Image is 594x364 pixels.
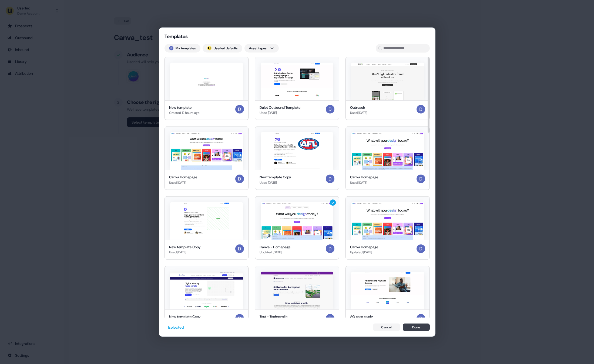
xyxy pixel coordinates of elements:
button: Canva HomepageCanva HomepageUpdated [DATE]Demo [345,196,429,260]
div: Created 12 hours ago [169,110,200,115]
button: AG case studyAG case studyDemo [345,266,429,329]
div: Updated [DATE] [260,250,290,255]
div: Used [DATE] [350,110,367,115]
button: New template CopyNew template CopyUsed [DATE]Demo [165,196,249,260]
img: Canva - Homepage [261,202,333,240]
img: Demo [417,105,425,113]
div: Canva Homepage [350,175,378,180]
img: Test - Technomile [261,272,333,309]
button: Canva - Homepage Canva - HomepageUpdated [DATE]Demo [255,196,339,260]
button: New template CopyNew template CopyDemo [165,266,249,329]
img: Demo [417,175,425,183]
div: 1 selected [168,325,184,330]
img: Demo [326,244,334,253]
img: New template Copy [170,272,243,309]
div: Test - Technomile [260,314,287,319]
div: Canva Homepage [350,244,378,250]
button: Done [403,324,430,331]
div: New template Copy [260,175,291,180]
button: 1selected [165,323,187,332]
img: Demo [235,175,244,183]
button: My templates [165,44,200,52]
button: New templateNew templateCreated 12 hours agoDemo [165,57,249,120]
img: Canva Homepage [351,132,424,170]
div: Used [DATE] [350,180,378,185]
div: Dalet Outbound Template [260,105,300,110]
div: Used [DATE] [260,180,291,185]
div: Canva - Homepage [260,244,290,250]
img: New template Copy [261,132,333,170]
img: Demo [326,314,334,323]
button: Test - TechnomileTest - TechnomileDemo [255,266,339,329]
button: Asset types [244,44,279,52]
img: Demo [169,46,173,50]
button: OutreachOutreachUsed [DATE]Demo [345,57,429,120]
div: ; [207,46,212,50]
button: Cancel [373,324,400,331]
img: Canva Homepage [351,202,424,240]
button: New template CopyNew template CopyUsed [DATE]Demo [255,127,339,190]
img: Demo [235,314,244,323]
div: Used [DATE] [169,250,200,255]
img: Demo [235,244,244,253]
img: Demo [417,314,425,323]
div: Used [DATE] [169,180,197,185]
div: Templates [165,33,219,39]
img: Demo [235,105,244,113]
img: New template [170,62,243,100]
div: Canva Homepage [169,175,197,180]
img: Dalet Outbound Template [261,62,333,100]
button: Dalet Outbound Template Dalet Outbound TemplateUsed [DATE]Demo [255,57,339,120]
div: New template Copy [169,244,200,250]
div: Updated [DATE] [350,250,378,255]
button: Canva HomepageCanva HomepageUsed [DATE]Demo [165,127,249,190]
img: Demo [326,175,334,183]
button: Canva HomepageCanva HomepageUsed [DATE]Demo [345,127,429,190]
img: AG case study [351,272,424,309]
div: New template Copy [169,314,200,319]
div: Outreach [350,105,367,110]
div: New template [169,105,200,110]
img: Demo [326,105,334,113]
div: Used [DATE] [260,110,300,115]
button: userled logo;Userled defaults [203,44,242,52]
div: AG case study [350,314,373,319]
img: Canva Homepage [170,132,243,170]
img: Outreach [351,62,424,100]
img: Demo [417,244,425,253]
img: userled logo [207,46,212,50]
img: New template Copy [170,202,243,240]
